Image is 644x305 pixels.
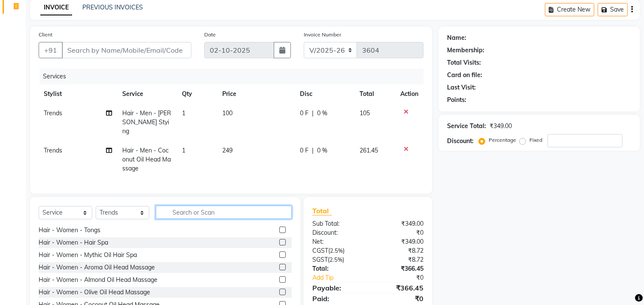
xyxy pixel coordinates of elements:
[39,251,137,260] div: Hair - Women - Mythic Oil Hair Spa
[447,71,482,80] div: Card on file:
[368,219,430,228] div: ₹349.00
[39,226,100,235] div: Hair - Women - Tongs
[317,109,327,118] span: 0 %
[39,31,52,39] label: Client
[368,228,430,237] div: ₹0
[39,238,108,247] div: Hair - Women - Hair Spa
[295,84,354,104] th: Disc
[306,228,368,237] div: Discount:
[122,147,171,172] span: Hair - Men - Coconut Oil Head Massage
[306,237,368,246] div: Net:
[312,256,328,263] span: SGST
[217,84,295,104] th: Price
[529,136,542,144] label: Fixed
[360,147,378,154] span: 261.45
[44,109,62,117] span: Trends
[447,96,466,105] div: Points:
[39,275,157,284] div: Hair - Women - Almond Oil Head Massage
[360,109,370,117] span: 105
[122,109,171,135] span: Hair - Men - [PERSON_NAME] Stying
[306,219,368,228] div: Sub Total:
[44,147,62,154] span: Trends
[306,246,368,255] div: ( )
[545,3,594,16] button: Create New
[490,122,512,131] div: ₹349.00
[222,109,233,117] span: 100
[368,293,430,304] div: ₹0
[368,264,430,273] div: ₹366.45
[304,31,341,39] label: Invoice Number
[354,84,396,104] th: Total
[306,273,378,282] a: Add Tip
[39,84,117,104] th: Stylist
[395,84,423,104] th: Action
[39,263,155,272] div: Hair - Women - Aroma Oil Head Massage
[447,46,484,55] div: Membership:
[39,288,150,297] div: Hair - Women - Olive Oil Head Massage
[306,293,368,304] div: Paid:
[368,255,430,264] div: ₹8.72
[182,147,185,154] span: 1
[447,58,481,67] div: Total Visits:
[300,109,308,118] span: 0 F
[312,109,314,118] span: |
[330,256,342,263] span: 2.5%
[447,137,474,146] div: Discount:
[378,273,430,282] div: ₹0
[306,255,368,264] div: ( )
[306,283,368,293] div: Payable:
[82,3,143,11] a: PREVIOUS INVOICES
[177,84,217,104] th: Qty
[39,42,63,58] button: +91
[117,84,177,104] th: Service
[317,146,327,155] span: 0 %
[204,31,216,39] label: Date
[330,247,343,254] span: 2.5%
[447,83,476,92] div: Last Visit:
[39,69,430,84] div: Services
[62,42,191,58] input: Search by Name/Mobile/Email/Code
[447,33,466,42] div: Name:
[156,206,292,219] input: Search or Scan
[312,146,314,155] span: |
[598,3,628,16] button: Save
[300,146,308,155] span: 0 F
[312,206,332,215] span: Total
[368,246,430,255] div: ₹8.72
[182,109,185,117] span: 1
[222,147,233,154] span: 249
[306,264,368,273] div: Total:
[368,237,430,246] div: ₹349.00
[312,247,328,254] span: CGST
[368,283,430,293] div: ₹366.45
[447,122,486,131] div: Service Total:
[489,136,516,144] label: Percentage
